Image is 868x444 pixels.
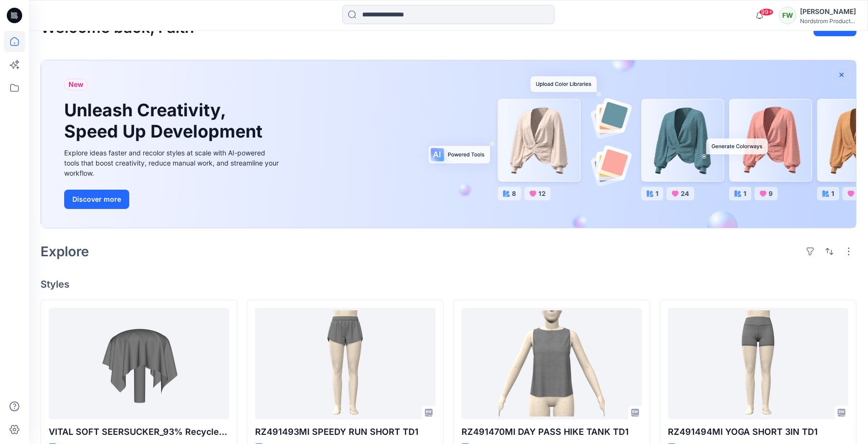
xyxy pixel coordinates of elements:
[255,308,435,419] a: RZ491493MI SPEEDY RUN SHORT TD1
[68,79,83,90] span: New
[800,17,856,25] div: Nordstrom Product...
[779,7,796,24] div: FW
[461,425,642,439] p: RZ491470MI DAY PASS HIKE TANK TD1
[49,308,229,419] a: VITAL SOFT SEERSUCKER_93% Recycled Nylon, 7% Spandex_100gsm_C32823-Q
[759,8,773,16] span: 99+
[64,100,267,141] h1: Unleash Creativity, Speed Up Development
[64,190,281,209] a: Discover more
[461,308,642,419] a: RZ491470MI DAY PASS HIKE TANK TD1
[41,244,89,259] h2: Explore
[255,425,435,439] p: RZ491493MI SPEEDY RUN SHORT TD1
[668,308,848,419] a: RZ491494MI YOGA SHORT 3IN TD1
[49,425,229,439] p: VITAL SOFT SEERSUCKER_93% Recycled Nylon, 7% Spandex_100gsm_C32823-Q
[800,6,856,17] div: [PERSON_NAME]
[41,278,856,290] h4: Styles
[64,190,129,209] button: Discover more
[64,148,281,178] div: Explore ideas faster and recolor styles at scale with AI-powered tools that boost creativity, red...
[668,425,848,439] p: RZ491494MI YOGA SHORT 3IN TD1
